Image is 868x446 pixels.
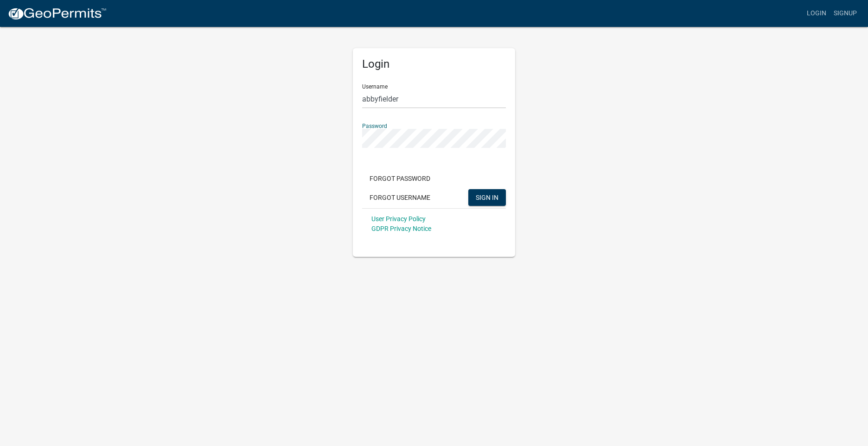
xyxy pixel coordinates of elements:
[362,57,506,71] h5: Login
[362,189,438,206] button: Forgot Username
[371,215,426,223] a: User Privacy Policy
[362,170,438,187] button: Forgot Password
[476,193,498,201] span: SIGN IN
[371,225,431,232] a: GDPR Privacy Notice
[830,5,861,22] a: Signup
[803,5,830,22] a: Login
[468,189,506,206] button: SIGN IN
